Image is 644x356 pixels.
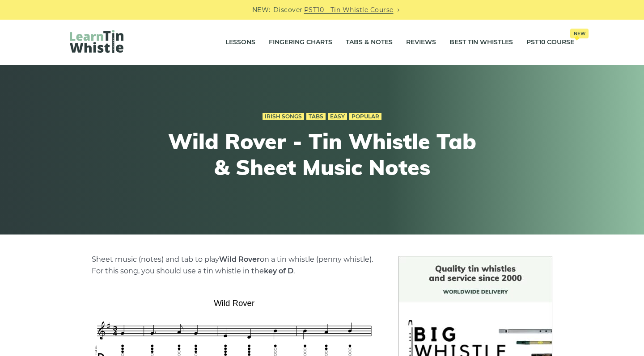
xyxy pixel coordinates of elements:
a: Fingering Charts [269,31,332,54]
a: Tabs [306,113,326,120]
img: LearnTinWhistle.com [70,30,123,53]
a: Popular [349,113,381,120]
p: Sheet music (notes) and tab to play on a tin whistle (penny whistle). For this song, you should u... [92,254,377,277]
h1: Wild Rover - Tin Whistle Tab & Sheet Music Notes [157,129,487,180]
strong: Wild Rover [219,255,260,264]
span: New [570,29,589,38]
strong: key of D [264,267,293,275]
a: Lessons [225,31,255,54]
a: Tabs & Notes [346,31,393,54]
a: Irish Songs [263,113,304,120]
a: Reviews [406,31,436,54]
a: Easy [328,113,347,120]
a: Best Tin Whistles [449,31,513,54]
a: PST10 CourseNew [526,31,574,54]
